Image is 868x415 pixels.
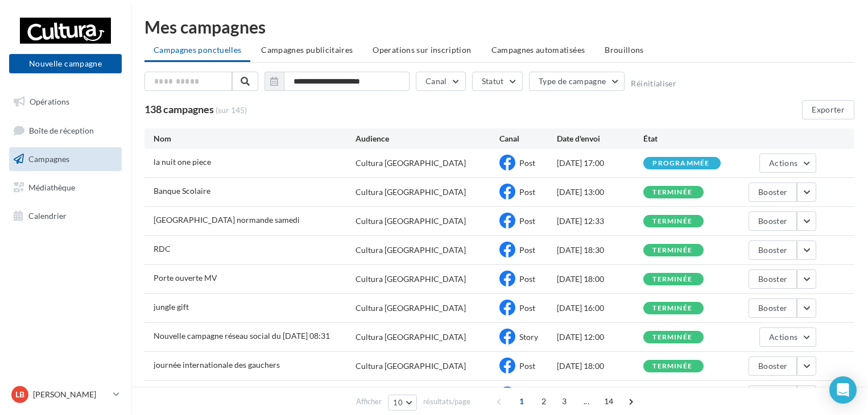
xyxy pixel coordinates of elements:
[154,157,211,167] span: la nuit one piece
[652,276,692,283] div: terminée
[7,147,124,171] a: Campagnes
[652,247,692,254] div: terminée
[15,389,24,400] span: LB
[144,103,214,115] span: 138 campagnes
[519,158,535,168] span: Post
[749,240,797,260] button: Booster
[749,385,797,405] button: Booster
[28,210,67,220] span: Calendrier
[652,305,692,312] div: terminée
[631,79,676,88] button: Réinitialiser
[535,392,553,410] span: 2
[356,157,466,169] div: Cultura [GEOGRAPHIC_DATA]
[28,154,69,164] span: Campagnes
[356,273,466,285] div: Cultura [GEOGRAPHIC_DATA]
[759,153,816,173] button: Actions
[829,376,857,404] div: Open Intercom Messenger
[154,133,356,144] div: Nom
[356,396,382,407] span: Afficher
[356,186,466,198] div: Cultura [GEOGRAPHIC_DATA]
[557,186,643,198] div: [DATE] 13:00
[33,389,109,400] p: [PERSON_NAME]
[529,72,625,91] button: Type de campagne
[759,327,816,347] button: Actions
[9,384,122,405] a: LB [PERSON_NAME]
[356,302,466,314] div: Cultura [GEOGRAPHIC_DATA]
[7,90,124,114] a: Opérations
[652,334,692,341] div: terminée
[749,356,797,376] button: Booster
[769,158,797,168] span: Actions
[261,45,353,55] span: Campagnes publicitaires
[557,215,643,227] div: [DATE] 12:33
[769,332,797,342] span: Actions
[652,363,692,370] div: terminée
[499,133,557,144] div: Canal
[154,302,189,312] span: jungle gift
[512,392,531,410] span: 1
[519,245,535,255] span: Post
[555,392,573,410] span: 3
[605,45,644,55] span: Brouillons
[7,118,124,143] a: Boîte de réception
[356,215,466,227] div: Cultura [GEOGRAPHIC_DATA]
[393,398,403,407] span: 10
[216,105,247,116] span: (sur 145)
[356,244,466,256] div: Cultura [GEOGRAPHIC_DATA]
[491,45,585,55] span: Campagnes automatisées
[652,218,692,225] div: terminée
[519,303,535,313] span: Post
[388,395,417,410] button: 10
[144,18,854,35] div: Mes campagnes
[557,331,643,343] div: [DATE] 12:00
[472,72,523,91] button: Statut
[557,244,643,256] div: [DATE] 18:30
[9,54,122,73] button: Nouvelle campagne
[577,392,596,410] span: ...
[652,160,709,167] div: programmée
[356,331,466,343] div: Cultura [GEOGRAPHIC_DATA]
[356,133,499,144] div: Audience
[154,360,280,370] span: journée internationale des gauchers
[643,133,730,144] div: État
[652,189,692,196] div: terminée
[749,182,797,202] button: Booster
[7,204,124,228] a: Calendrier
[154,244,171,254] span: RDC
[356,360,466,372] div: Cultura [GEOGRAPHIC_DATA]
[749,298,797,318] button: Booster
[557,133,643,144] div: Date d'envoi
[519,274,535,284] span: Post
[423,396,470,407] span: résultats/page
[29,125,94,135] span: Boîte de réception
[802,100,854,119] button: Exporter
[30,97,69,106] span: Opérations
[154,215,300,225] span: Suisse normande samedi
[519,332,538,342] span: Story
[557,157,643,169] div: [DATE] 17:00
[7,176,124,200] a: Médiathèque
[519,361,535,371] span: Post
[749,269,797,289] button: Booster
[557,273,643,285] div: [DATE] 18:00
[519,187,535,197] span: Post
[154,331,330,341] span: Nouvelle campagne réseau social du 11-08-2025 08:31
[749,211,797,231] button: Booster
[28,182,75,192] span: Médiathèque
[519,216,535,226] span: Post
[557,360,643,372] div: [DATE] 18:00
[416,72,466,91] button: Canal
[154,273,217,283] span: Porte ouverte MV
[154,186,210,196] span: Banque Scolaire
[373,45,471,55] span: Operations sur inscription
[600,392,618,410] span: 14
[557,302,643,314] div: [DATE] 16:00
